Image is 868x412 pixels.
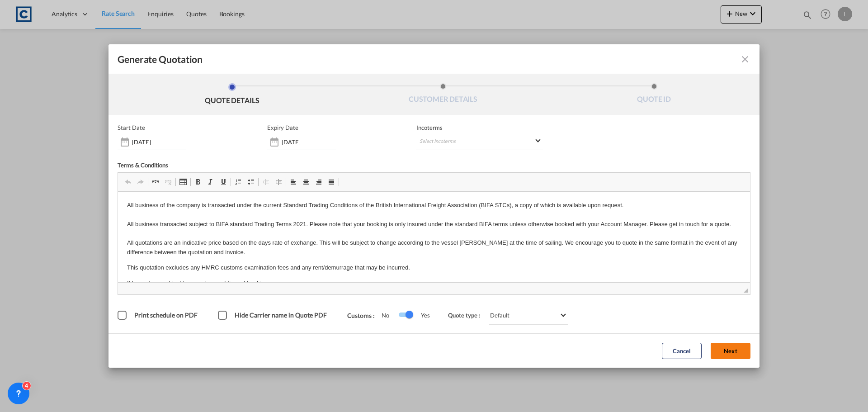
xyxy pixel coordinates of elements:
[118,53,203,65] span: Generate Quotation
[232,176,245,188] a: Insert/Remove Numbered List
[267,124,298,131] p: Expiry Date
[118,124,145,131] p: Start Date
[347,312,382,319] span: Customs :
[162,176,175,188] a: Unlink
[272,176,285,188] a: Increase Indent
[132,138,186,146] input: Start date
[134,311,198,319] span: Print schedule on PDF
[149,176,162,188] a: Link (Ctrl+K)
[448,312,487,319] span: Quote type :
[122,176,134,188] a: Undo (Ctrl+Z)
[312,176,325,188] a: Align Right
[382,312,398,319] span: No
[338,83,549,108] li: CUSTOMER DETAILS
[744,288,748,293] span: Drag to resize
[9,87,623,96] p: If hazardous, subject to acceptance at time of booking.
[177,176,189,188] a: Table
[118,311,200,320] md-checkbox: Print schedule on PDF
[218,311,329,320] md-checkbox: Hide Carrier name in Quote PDF
[259,176,272,188] a: Decrease Indent
[325,176,338,188] a: Justify
[662,343,702,359] button: Cancel
[127,83,338,108] li: QUOTE DETAILS
[416,124,543,131] span: Incoterms
[740,54,750,65] md-icon: icon-close fg-AAA8AD cursor m-0
[9,71,623,81] p: This quotation excludes any HMRC customs examination fees and any rent/demurrage that may be incu...
[416,134,543,150] md-select: Select Incoterms
[235,311,327,319] span: Hide Carrier name in Quote PDF
[711,343,750,359] button: Next
[282,138,336,146] input: Expiry date
[548,83,759,108] li: QUOTE ID
[490,312,509,319] div: Default
[118,161,434,172] div: Terms & Conditions
[192,176,204,188] a: Bold (Ctrl+B)
[245,176,257,188] a: Insert/Remove Bulleted List
[398,308,412,322] md-switch: Switch 1
[134,176,147,188] a: Redo (Ctrl+Y)
[217,176,230,188] a: Underline (Ctrl+U)
[9,9,623,96] body: Rich Text Editor, editor2
[287,176,300,188] a: Align Left
[412,312,430,319] span: Yes
[108,44,759,368] md-dialog: Generate QuotationQUOTE ...
[9,9,623,66] p: All business of the company is transacted under the current Standard Trading Conditions of the Br...
[204,176,217,188] a: Italic (Ctrl+I)
[118,192,750,282] iframe: Rich Text Editor, editor2
[300,176,312,188] a: Centre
